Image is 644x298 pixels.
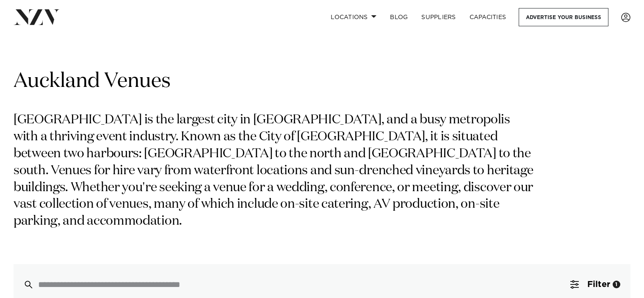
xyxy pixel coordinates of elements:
img: nzv-logo.png [14,9,60,25]
a: Locations [324,8,383,26]
span: Filter [587,280,610,289]
a: BLOG [383,8,415,26]
h1: Auckland Venues [14,68,630,95]
a: Advertise your business [519,8,608,26]
div: 1 [613,281,620,288]
p: [GEOGRAPHIC_DATA] is the largest city in [GEOGRAPHIC_DATA], and a busy metropolis with a thriving... [14,112,537,230]
a: SUPPLIERS [415,8,462,26]
a: Capacities [463,8,513,26]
